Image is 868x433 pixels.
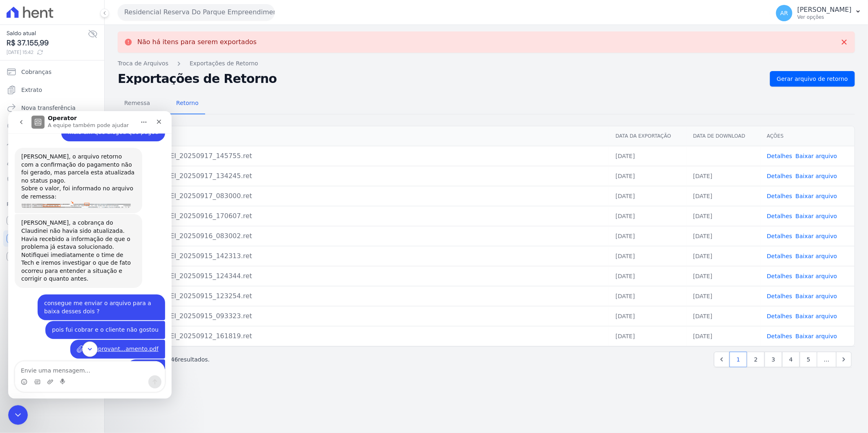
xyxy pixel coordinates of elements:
th: Data da Exportação [609,126,687,146]
th: Data de Download [687,126,761,146]
a: Detalhes [767,333,792,339]
a: Recebíveis [3,212,101,229]
a: Baixar arquivo [796,213,837,219]
a: Extrato [3,82,101,98]
td: [DATE] [609,186,687,206]
span: Extrato [21,86,42,94]
a: Detalhes [767,193,792,199]
div: Havia recebido a informação de que o problema já estava solucionado. Notifiquei imediatamente o t... [13,124,128,172]
span: Retorno [171,95,204,111]
a: Baixar arquivo [796,233,837,239]
a: Baixar arquivo [796,253,837,259]
td: [DATE] [687,246,761,266]
div: Artur diz… [7,183,157,210]
td: [DATE] [609,206,687,226]
td: [DATE] [609,326,687,346]
a: Detalhes [767,173,792,179]
a: Conta Hent Novidade [3,230,101,247]
span: [DATE] 15:42 [7,49,88,56]
div: Comprovant...amento.pdf [62,229,157,248]
button: Residencial Reserva Do Parque Empreendimento Imobiliario LTDA [118,4,275,20]
td: [DATE] [687,166,761,186]
th: Ações [761,126,855,146]
div: RRDPEI_RRDPEI_20250916_170607.ret [125,211,602,221]
td: [DATE] [687,186,761,206]
a: Clientes [3,154,101,170]
button: Enviar uma mensagem [140,264,153,277]
td: [DATE] [609,166,687,186]
a: Baixar arquivo [796,173,837,179]
h2: Exportações de Retorno [118,73,763,85]
a: Baixar arquivo [796,273,837,279]
a: Detalhes [767,233,792,239]
a: Nova transferência [3,100,101,116]
td: [DATE] [687,226,761,246]
td: [DATE] [609,226,687,246]
a: Baixar arquivo [796,313,837,319]
span: Saldo atual [7,29,88,38]
textarea: Envie uma mensagem... [7,250,157,264]
td: [DATE] [687,306,761,326]
a: Detalhes [767,293,792,299]
td: [DATE] [609,306,687,326]
td: [DATE] [609,286,687,306]
span: Nova transferência [21,104,76,112]
td: [DATE] [687,266,761,286]
div: consegue me enviar o arquivo para a baixa desses dois ? [36,188,150,204]
a: Troca de Arquivos [118,59,168,68]
a: Pagamentos [3,118,101,134]
a: Gerar arquivo de retorno [770,71,855,87]
td: [DATE] [609,146,687,166]
button: Selecionador de GIF [26,268,32,274]
a: Detalhes [767,153,792,159]
p: Não há itens para serem exportados [137,38,257,46]
a: Baixar arquivo [796,293,837,299]
p: Ver opções [797,14,852,20]
nav: Breadcrumb [118,59,855,68]
a: 1 [729,352,747,367]
span: Remessa [119,95,155,111]
a: Detalhes [767,313,792,319]
td: [DATE] [609,246,687,266]
a: Troca de Arquivos [3,136,101,152]
button: AR [PERSON_NAME] Ver opções [770,2,868,25]
span: AR [780,10,788,16]
div: consegue me enviar o arquivo para a baixa desses dois ? [29,183,157,209]
a: Next [836,352,852,367]
div: Artur diz… [7,229,157,248]
div: RRDPEI_RRDPEI_20250916_083002.ret [125,231,602,241]
a: Remessa [118,93,157,114]
a: Retorno [170,93,205,114]
button: Start recording [52,268,58,274]
div: RRDPEI_RRDPEI_20250915_123254.ret [125,291,602,301]
div: pois fui cobrar e o cliente não gostou [37,210,157,228]
td: [DATE] [687,326,761,346]
td: [DATE] [687,286,761,306]
a: Detalhes [767,213,792,219]
p: [PERSON_NAME] [797,6,852,14]
a: Cobranças [3,64,101,80]
a: Detalhes [767,273,792,279]
a: Baixar arquivo [796,333,837,339]
a: Baixar arquivo [796,193,837,199]
a: Negativação [3,172,101,188]
span: 446 [167,356,178,363]
a: Previous [714,352,729,367]
th: Arquivo [118,126,609,146]
iframe: Intercom live chat [8,111,172,399]
div: Plataformas [7,199,98,209]
div: mais um [119,248,157,266]
nav: Sidebar [7,64,98,265]
span: Cobranças [21,68,51,76]
td: [DATE] [609,266,687,286]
